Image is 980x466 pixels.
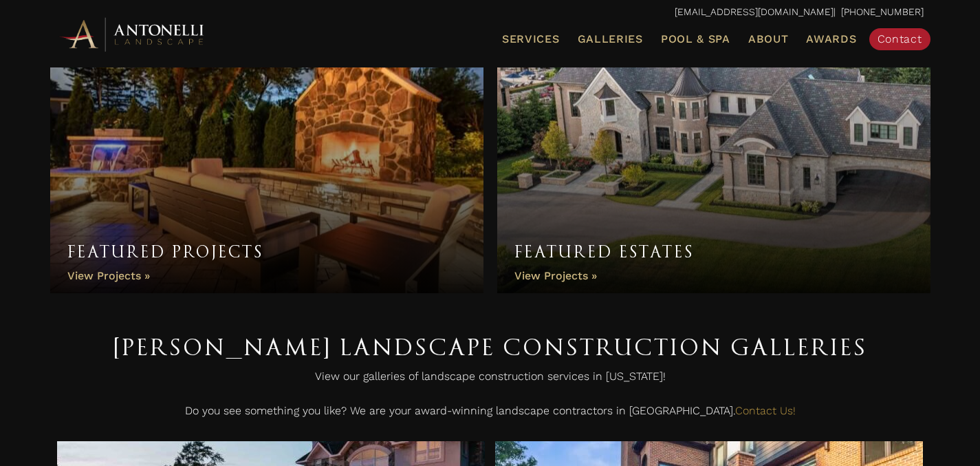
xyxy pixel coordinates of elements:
span: Contact [878,32,922,45]
p: | [PHONE_NUMBER] [57,3,924,21]
a: Awards [801,30,862,48]
span: Pool & Spa [661,32,730,45]
h1: [PERSON_NAME] Landscape Construction Galleries [57,328,924,366]
span: Services [502,34,560,45]
p: View our galleries of landscape construction services in [US_STATE]! [57,366,924,394]
a: About [743,30,794,48]
a: Contact [869,28,930,50]
span: About [748,34,789,45]
span: Galleries [578,32,643,45]
a: Contact Us! [735,404,796,417]
a: Services [497,30,565,48]
span: Awards [806,32,856,45]
p: Do you see something you like? We are your award-winning landscape contractors in [GEOGRAPHIC_DATA]. [57,401,924,428]
a: Galleries [572,30,649,48]
img: Antonelli Horizontal Logo [57,15,208,53]
a: Pool & Spa [655,30,736,48]
a: [EMAIL_ADDRESS][DOMAIN_NAME] [675,6,834,17]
